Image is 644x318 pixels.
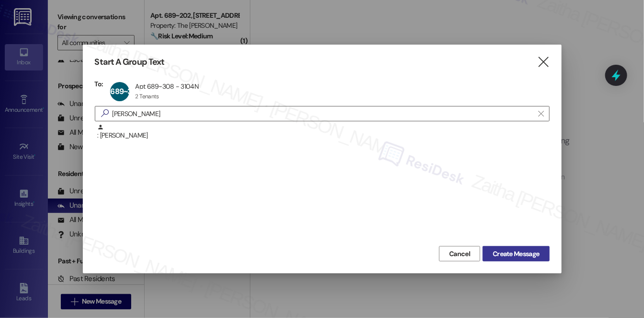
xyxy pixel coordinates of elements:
[110,86,141,96] span: 689~308
[534,106,549,121] button: Clear text
[135,93,159,100] div: 2 Tenants
[493,249,539,259] span: Create Message
[95,124,550,148] div: : [PERSON_NAME]
[95,80,103,88] h3: To:
[439,246,480,261] button: Cancel
[539,110,544,118] i: 
[449,249,470,259] span: Cancel
[113,107,534,120] input: Search for any contact or apartment
[483,246,549,261] button: Create Message
[95,57,165,68] h3: Start A Group Text
[537,57,550,67] i: 
[97,108,113,118] i: 
[135,82,199,91] div: Apt 689~308 - 3104N
[97,124,550,141] div: : [PERSON_NAME]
